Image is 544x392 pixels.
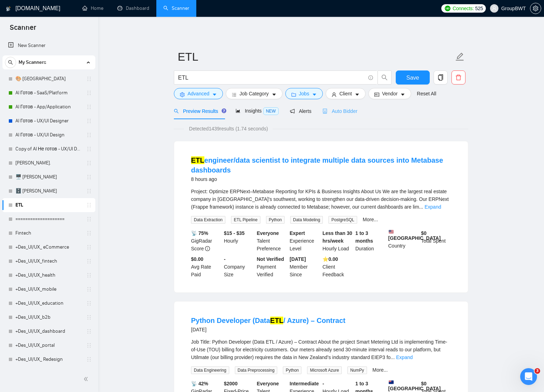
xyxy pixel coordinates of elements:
[5,60,16,65] span: search
[82,5,103,11] a: homeHome
[191,339,447,360] span: Job Title: Python Developer (Data ETL / Azure) – Contract About the project Smart Metering Ltd is...
[15,296,82,310] a: +Des_UI/UX_education
[5,57,16,68] button: search
[374,92,379,97] span: idcard
[236,108,240,113] span: area-chart
[263,107,279,115] span: NEW
[322,256,338,262] b: ⭐️ 0.00
[455,52,464,61] span: edit
[86,357,92,362] span: holder
[191,188,451,211] div: Project: Optimize ERPNext–Metabase Reporting for KPIs & Business Insights About Us We are the lar...
[188,90,209,97] span: Advanced
[290,216,323,224] span: Data Modeling
[86,202,92,208] span: holder
[424,204,441,210] a: Expand
[354,229,387,252] div: Duration
[15,72,82,86] a: 🎨 [GEOGRAPHIC_DATA]
[86,174,92,180] span: holder
[445,6,450,11] img: upwork-logo.png
[322,108,357,114] span: Auto Bidder
[178,73,365,82] input: Search Freelance Jobs...
[224,230,245,236] b: $15 - $35
[191,216,225,224] span: Data Extraction
[453,5,474,12] span: Connects:
[326,88,366,99] button: userClientcaret-down
[434,70,448,85] button: copy
[290,109,295,114] span: notification
[15,226,82,240] a: Fintech
[223,229,256,252] div: Hourly
[191,366,229,374] span: Data Engineering
[332,92,336,97] span: user
[290,230,305,236] b: Expert
[2,39,95,53] li: New Scanner
[396,70,430,85] button: Save
[86,76,92,82] span: holder
[86,216,92,222] span: holder
[174,109,179,114] span: search
[388,229,441,241] b: [GEOGRAPHIC_DATA]
[191,156,204,164] mark: ETL
[452,74,465,81] span: delete
[475,5,483,12] span: 525
[290,108,312,114] span: Alerts
[373,367,388,373] a: More...
[191,325,345,334] div: [DATE]
[191,189,449,210] span: Project: Optimize ERPNext–Metabase Reporting for KPIs & Business Insights About Us We are the lar...
[86,258,92,264] span: holder
[86,272,92,278] span: holder
[163,5,189,11] a: searchScanner
[339,90,352,97] span: Client
[451,70,465,85] button: delete
[272,92,277,97] span: caret-down
[117,5,149,11] a: dashboardDashboard
[15,352,82,366] a: +Des_UI/UX_ Redesign
[492,6,497,11] span: user
[257,256,284,262] b: Not Verified
[15,156,82,170] a: [PERSON_NAME].
[368,88,411,99] button: idcardVendorcaret-down
[283,366,301,374] span: Python
[191,256,203,262] b: $0.00
[390,354,395,360] span: ...
[239,90,268,97] span: Job Category
[256,229,288,252] div: Talent Preference
[15,254,82,268] a: +Des_UI/UX_fintech
[236,108,278,114] span: Insights
[174,88,223,99] button: settingAdvancedcaret-down
[355,92,360,97] span: caret-down
[328,216,357,224] span: PostgreSQL
[15,324,82,338] a: +Des_UI/UX_dashboard
[190,255,223,278] div: Avg Rate Paid
[4,22,42,37] span: Scanner
[191,230,208,236] b: 📡 75%
[180,92,185,97] span: setting
[86,188,92,194] span: holder
[191,381,208,386] b: 📡 42%
[86,132,92,138] span: holder
[378,70,392,85] button: search
[86,118,92,124] span: holder
[19,55,46,69] span: My Scanners
[322,381,324,386] b: -
[363,217,378,222] a: More...
[382,90,397,97] span: Vendor
[224,381,238,386] b: $ 2000
[212,92,217,97] span: caret-down
[86,300,92,306] span: holder
[290,381,319,386] b: Intermediate
[530,3,541,14] button: setting
[368,75,373,80] span: info-circle
[205,246,210,251] span: info-circle
[15,86,82,100] a: AI Готов - SaaS/Platform
[86,244,92,250] span: holder
[530,6,541,11] a: setting
[178,48,454,66] input: Scanner name...
[226,88,282,99] button: barsJob Categorycaret-down
[421,381,427,386] b: $ 0
[15,310,82,324] a: +Des_UI/UX_b2b
[174,108,224,114] span: Preview Results
[86,90,92,96] span: holder
[291,92,296,97] span: folder
[15,170,82,184] a: 🖥️ [PERSON_NAME]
